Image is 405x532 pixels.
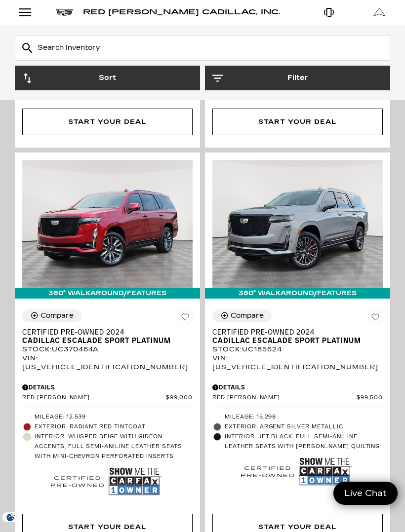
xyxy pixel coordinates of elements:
button: Compare Vehicle [22,309,81,322]
span: $99,000 [166,394,193,402]
img: Show Me the CARFAX 1-Owner Badge [109,464,162,499]
div: VIN: [US_VEHICLE_IDENTIFICATION_NUMBER] [22,354,193,372]
span: Red [PERSON_NAME] [212,394,357,402]
div: Stock : UC185624 [212,345,383,354]
img: Show Me the CARFAX 1-Owner Badge [299,454,352,489]
button: Filter [205,66,390,90]
button: Compare Vehicle [212,309,272,322]
img: 2024 Cadillac Escalade Sport Platinum [22,160,193,288]
a: Red [PERSON_NAME] $99,000 [22,394,193,402]
span: Exterior: Argent Silver Metallic [225,422,383,432]
div: Stock : UC370464A [22,345,193,354]
img: Cadillac Certified Used Vehicle [241,459,294,485]
div: Start Your Deal [68,116,146,127]
div: Pricing Details - Certified Pre-Owned 2024 Cadillac Escalade Sport Platinum [212,383,383,392]
button: Save Vehicle [178,309,193,328]
span: $99,500 [357,394,383,402]
div: Compare [231,311,264,320]
div: Start Your Deal [22,109,193,135]
div: Start Your Deal [258,116,336,127]
span: Live Chat [339,488,392,499]
img: Cadillac logo [56,9,73,16]
span: Exterior: Radiant Red Tintcoat [35,422,193,432]
a: Live Chat [333,482,398,505]
div: 360° WalkAround/Features [205,288,390,299]
a: Certified Pre-Owned 2024Cadillac Escalade Sport Platinum [22,328,193,345]
span: Interior: Whisper Beige with Gideon accents, Full semi-aniline leather seats with mini-chevron pe... [35,432,193,461]
li: Mileage: 12,539 [22,412,193,422]
a: Red [PERSON_NAME] Cadillac, Inc. [83,5,281,19]
img: Cadillac Certified Used Vehicle [51,469,104,494]
div: Compare [40,311,74,320]
span: Red [PERSON_NAME] [22,394,166,402]
span: Cadillac Escalade Sport Platinum [212,337,375,345]
a: Certified Pre-Owned 2024Cadillac Escalade Sport Platinum [212,328,383,345]
div: 360° WalkAround/Features [15,288,200,299]
input: Search Inventory [15,35,390,61]
span: Certified Pre-Owned 2024 [212,328,375,337]
a: Red [PERSON_NAME] $99,500 [212,394,383,402]
button: Sort [15,66,200,90]
button: Save Vehicle [368,309,383,328]
span: Interior: Jet Black, Full semi-aniline leather seats with [PERSON_NAME] quilting [225,432,383,452]
div: Pricing Details - Certified Pre-Owned 2024 Cadillac Escalade Sport Platinum [22,383,193,392]
li: Mileage: 15,298 [212,412,383,422]
span: Red [PERSON_NAME] Cadillac, Inc. [83,8,281,16]
div: Start Your Deal [212,109,383,135]
div: VIN: [US_VEHICLE_IDENTIFICATION_NUMBER] [212,354,383,372]
span: Certified Pre-Owned 2024 [22,328,185,337]
a: Cadillac logo [56,5,73,19]
img: 2024 Cadillac Escalade Sport Platinum [212,160,383,288]
span: Cadillac Escalade Sport Platinum [22,337,185,345]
